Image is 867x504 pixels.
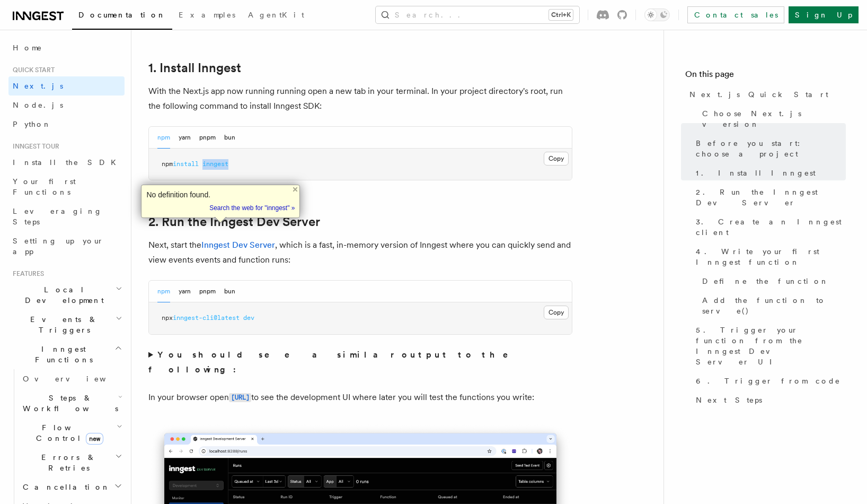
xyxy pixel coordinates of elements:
span: Features [8,270,44,278]
p: In your browser open to see the development UI where later you will test the functions you write: [148,390,572,405]
span: 1. Install Inngest [696,168,816,178]
a: Home [8,38,125,57]
span: npx [162,314,173,321]
span: Home [13,42,42,53]
a: Inngest Dev Server [201,240,275,250]
span: Next Steps [696,395,762,405]
button: npm [157,281,170,302]
button: Local Development [8,280,125,310]
button: Steps & Workflows [19,388,125,418]
a: Install the SDK [8,153,125,172]
a: [URL] [229,392,251,402]
span: Setting up your app [13,237,104,256]
span: Errors & Retries [19,452,115,473]
span: Node.js [13,101,63,109]
a: Overview [19,369,125,388]
span: Flow Control [19,422,117,444]
span: Your first Functions [13,177,76,196]
kbd: Ctrl+K [549,10,573,20]
span: Inngest tour [8,142,59,151]
span: Steps & Workflows [19,393,118,414]
span: Next.js [13,82,63,90]
a: Sign Up [789,6,859,23]
span: Add the function to serve() [702,295,846,316]
h4: On this page [685,68,846,85]
a: Setting up your app [8,231,125,261]
strong: You should see a similar output to the following: [148,350,523,375]
a: Choose Next.js version [698,104,846,134]
span: 6. Trigger from code [696,376,841,386]
span: Before you start: choose a project [696,138,846,159]
a: 1. Install Inngest [692,163,846,183]
button: Copy [544,152,569,166]
a: Define the function [698,272,846,291]
button: bun [224,127,235,149]
code: [URL] [229,393,251,402]
button: Cancellation [19,477,125,497]
button: yarn [179,127,191,149]
span: Python [13,120,51,128]
span: Next.js Quick Start [689,89,828,100]
p: With the Next.js app now running running open a new tab in your terminal. In your project directo... [148,84,572,114]
span: Install the SDK [13,158,122,167]
span: new [86,433,103,445]
a: Python [8,115,125,134]
span: Leveraging Steps [13,207,102,226]
span: Overview [23,375,132,383]
a: Next Steps [692,390,846,410]
button: Errors & Retries [19,448,125,477]
span: Local Development [8,284,116,306]
button: Flow Controlnew [19,418,125,448]
button: Copy [544,306,569,319]
a: 1. Install Inngest [148,60,241,75]
a: 2. Run the Inngest Dev Server [692,183,846,212]
span: npm [162,160,173,168]
button: Search...Ctrl+K [376,6,579,23]
button: npm [157,127,170,149]
span: Quick start [8,66,55,74]
span: Examples [179,11,235,19]
a: 3. Create an Inngest client [692,212,846,242]
span: Define the function [702,276,829,286]
span: 5. Trigger your function from the Inngest Dev Server UI [696,325,846,367]
a: Contact sales [687,6,784,23]
button: pnpm [199,127,216,149]
span: Documentation [78,11,166,19]
button: Toggle dark mode [644,8,670,21]
span: 3. Create an Inngest client [696,216,846,238]
a: Your first Functions [8,172,125,202]
button: Inngest Functions [8,340,125,369]
a: 2. Run the Inngest Dev Server [148,214,320,229]
span: Events & Triggers [8,314,116,335]
span: Choose Next.js version [702,108,846,129]
span: AgentKit [248,11,304,19]
button: bun [224,281,235,302]
a: 6. Trigger from code [692,371,846,390]
a: Next.js Quick Start [685,85,846,104]
span: inngest [202,160,228,168]
button: Events & Triggers [8,310,125,340]
a: Before you start: choose a project [692,134,846,163]
p: Next, start the , which is a fast, in-memory version of Inngest where you can quickly send and vi... [148,238,572,267]
span: 4. Write your first Inngest function [696,246,846,267]
a: Next.js [8,76,125,95]
span: Cancellation [19,482,110,492]
a: 5. Trigger your function from the Inngest Dev Server UI [692,320,846,371]
a: 4. Write your first Inngest function [692,242,846,272]
button: yarn [179,281,191,302]
span: install [173,160,199,168]
a: Leveraging Steps [8,202,125,231]
a: Node.js [8,95,125,115]
span: 2. Run the Inngest Dev Server [696,187,846,208]
span: dev [243,314,254,321]
a: Add the function to serve() [698,291,846,320]
a: Examples [172,3,242,29]
a: AgentKit [242,3,311,29]
span: inngest-cli@latest [173,314,240,321]
summary: You should see a similar output to the following: [148,347,572,377]
span: Inngest Functions [8,344,114,365]
a: Documentation [72,3,172,30]
button: pnpm [199,281,216,302]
